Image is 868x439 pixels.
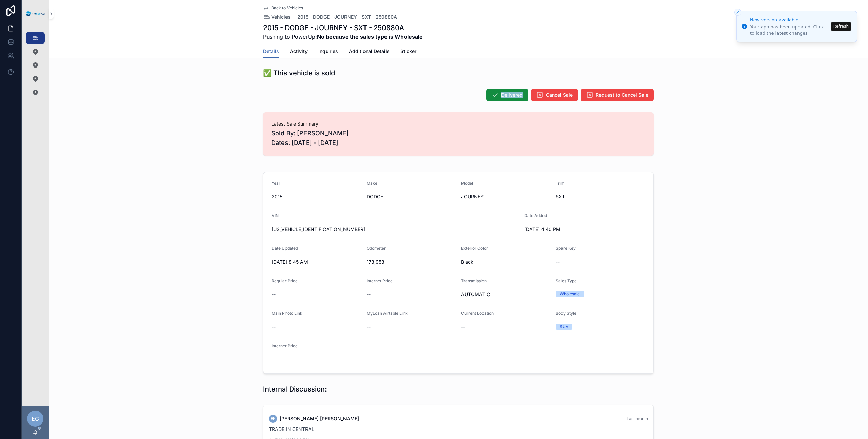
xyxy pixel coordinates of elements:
a: 2015 - DODGE - JOURNEY - SXT - 250880A [297,14,397,20]
span: Latest Sale Summary [271,120,646,127]
span: Inquiries [318,48,338,55]
span: -- [556,259,560,265]
span: Odometer [367,246,386,251]
span: AUTOMATIC [461,291,550,298]
span: Sold By: [PERSON_NAME] Dates: [DATE] - [DATE] [271,129,646,148]
button: Cancel Sale [531,89,578,101]
span: Year [272,180,280,186]
span: [DATE] 4:40 PM [524,226,614,233]
strong: No because the sales type is Wholesale [317,33,423,40]
div: Your app has been updated. Click to load the latest changes [750,24,829,36]
img: App logo [26,11,45,16]
span: DODGE [367,193,456,200]
div: New version available [750,17,829,23]
span: Regular Price [272,278,298,283]
span: -- [367,291,371,298]
span: -- [272,324,276,330]
span: Exterior Color [461,246,488,251]
span: Current Location [461,311,494,316]
a: Back to Vehicles [263,5,303,11]
span: Main Photo Link [272,311,302,316]
span: Activity [290,48,308,55]
h1: ✅ This vehicle is sold [263,68,335,78]
span: Black [461,259,550,265]
span: [PERSON_NAME] [PERSON_NAME] [280,415,359,422]
button: Refresh [831,22,851,31]
a: Additional Details [349,45,390,59]
p: TRADE IN CENTRAL [269,425,648,433]
span: SXT [556,193,645,200]
span: Internet Price [367,278,393,283]
span: 173,953 [367,259,456,265]
span: [DATE] 8:45 AM [272,259,361,265]
span: Request to Cancel Sale [596,92,648,98]
span: 2015 [272,193,361,200]
button: Close toast [734,9,741,16]
button: Request to Cancel Sale [581,89,654,101]
h1: Internal Discussion: [263,384,327,394]
span: Transmission [461,278,487,283]
span: Date Added [524,213,547,218]
a: Sticker [400,45,416,59]
span: Make [367,180,377,186]
span: -- [272,291,276,298]
span: Body Style [556,311,576,316]
span: Back to Vehicles [271,5,303,11]
span: Cancel Sale [546,92,573,98]
a: Inquiries [318,45,338,59]
span: [US_VEHICLE_IDENTIFICATION_NUMBER] [272,226,519,233]
span: EG [32,415,39,423]
div: Wholesale [560,291,580,297]
a: Vehicles [263,14,291,20]
span: Delivered [501,92,523,98]
span: Pushing to PowerUp: [263,33,423,41]
span: Internet Price [272,343,298,348]
span: Spare Key [556,246,576,251]
span: -- [461,324,465,330]
span: EK [271,416,276,421]
span: Trim [556,180,565,186]
span: -- [272,356,276,363]
span: Vehicles [271,14,291,20]
span: Date Updated [272,246,298,251]
h1: 2015 - DODGE - JOURNEY - SXT - 250880A [263,23,423,33]
div: scrollable content [22,27,49,107]
span: Sales Type [556,278,577,283]
span: Additional Details [349,48,390,55]
span: Details [263,48,279,55]
div: SUV [560,324,568,330]
a: Details [263,45,279,58]
span: JOURNEY [461,193,550,200]
span: VIN [272,213,279,218]
span: Last month [627,416,648,421]
span: -- [367,324,371,330]
span: Model [461,180,473,186]
span: Sticker [400,48,416,55]
button: Delivered [486,89,528,101]
span: MyLoan Airtable Link [367,311,408,316]
a: Activity [290,45,308,59]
